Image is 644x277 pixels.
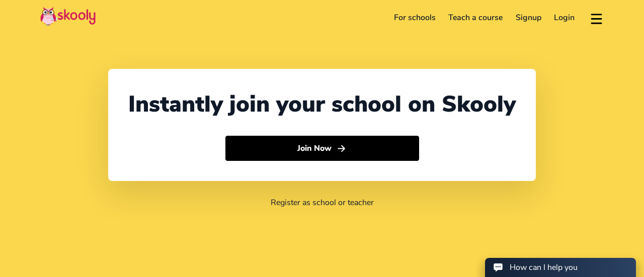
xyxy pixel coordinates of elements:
a: Login [548,10,582,26]
a: Signup [509,10,548,26]
button: menu outline [589,10,604,26]
a: Register as school or teacher [271,197,374,208]
ion-icon: arrow forward outline [336,143,347,154]
div: Instantly join your school on Skooly [128,89,516,120]
a: Teach a course [442,10,509,26]
button: Join Nowarrow forward outline [225,136,419,161]
img: Skooly [40,7,96,26]
a: For schools [387,10,442,26]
